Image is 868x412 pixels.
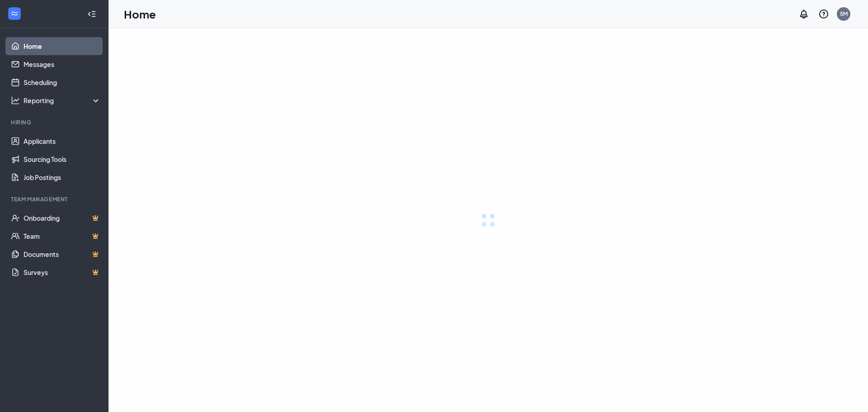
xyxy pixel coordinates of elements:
[840,10,848,18] div: 5M
[24,168,101,186] a: Job Postings
[818,9,829,19] svg: QuestionInfo
[87,9,96,19] svg: Collapse
[24,73,101,91] a: Scheduling
[24,55,101,73] a: Messages
[124,6,156,22] h1: Home
[24,132,101,150] a: Applicants
[24,150,101,168] a: Sourcing Tools
[24,209,101,227] a: OnboardingCrown
[24,227,101,245] a: TeamCrown
[24,96,101,105] div: Reporting
[10,9,19,18] svg: WorkstreamLogo
[798,9,809,19] svg: Notifications
[11,118,99,126] div: Hiring
[24,245,101,263] a: DocumentsCrown
[24,37,101,55] a: Home
[24,263,101,281] a: SurveysCrown
[11,195,99,203] div: Team Management
[11,96,20,105] svg: Analysis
